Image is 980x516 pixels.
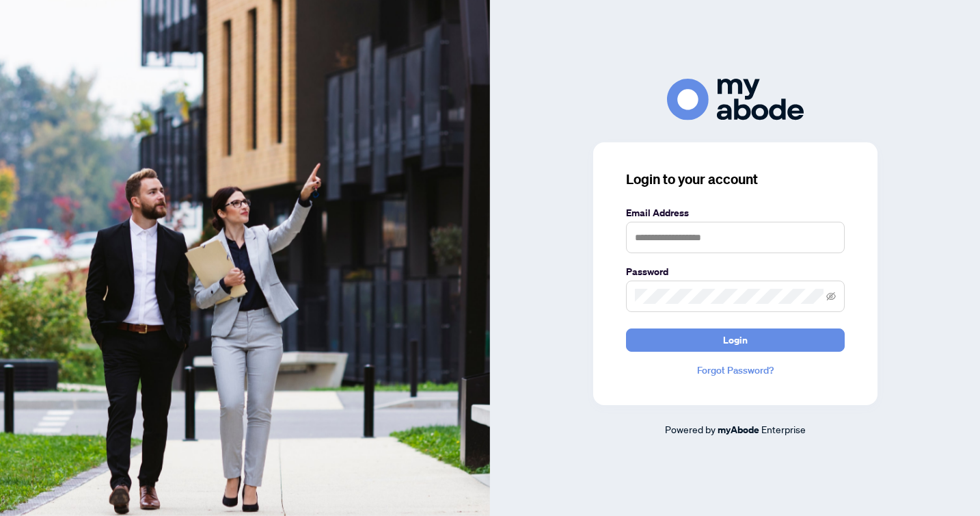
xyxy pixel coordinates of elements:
[665,423,716,435] span: Powered by
[626,264,845,279] label: Password
[626,170,845,189] h3: Login to your account
[626,205,845,220] label: Email Address
[667,79,804,120] img: ma-logo
[626,363,845,378] a: Forgot Password?
[723,329,748,351] span: Login
[626,328,845,352] button: Login
[718,422,759,437] a: myAbode
[826,292,836,301] span: eye-invisible
[761,423,806,435] span: Enterprise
